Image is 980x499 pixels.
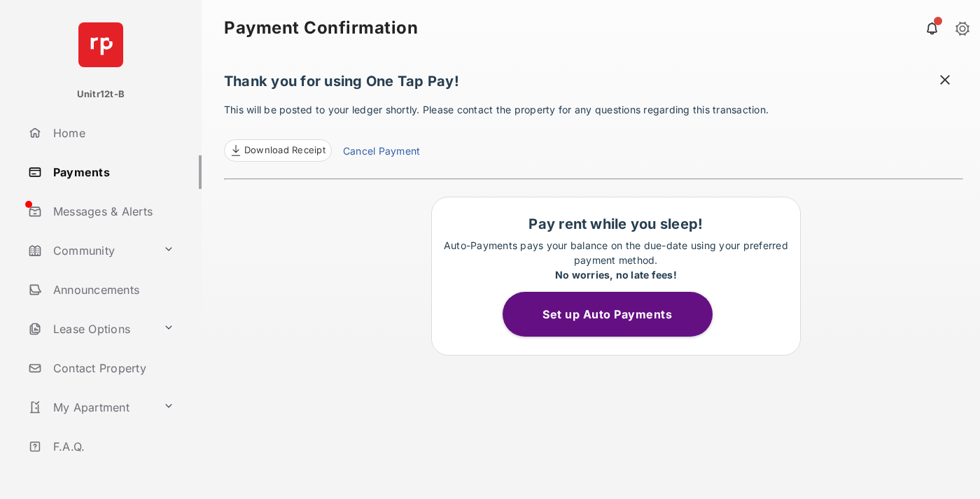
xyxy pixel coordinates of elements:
button: Set up Auto Payments [503,292,713,337]
a: Payments [22,155,202,189]
a: Home [22,116,202,150]
a: Cancel Payment [343,143,420,162]
p: Unitr12t-B [77,87,125,101]
a: Lease Options [22,312,157,346]
strong: Payment Confirmation [224,20,418,36]
a: Messages & Alerts [22,195,202,228]
a: Announcements [22,273,202,307]
a: My Apartment [22,391,157,424]
h1: Pay rent while you sleep! [439,216,793,232]
img: svg+xml;base64,PHN2ZyB4bWxucz0iaHR0cDovL3d3dy53My5vcmcvMjAwMC9zdmciIHdpZHRoPSI2NCIgaGVpZ2h0PSI2NC... [78,22,123,67]
span: Download Receipt [244,143,325,157]
a: Download Receipt [224,139,332,162]
h1: Thank you for using One Tap Pay! [224,73,963,97]
a: F.A.Q. [22,430,202,463]
a: Set up Auto Payments [503,307,729,321]
a: Community [22,234,157,267]
p: This will be posted to your ledger shortly. Please contact the property for any questions regardi... [224,102,963,162]
a: Contact Property [22,351,202,385]
div: No worries, no late fees! [439,267,793,282]
p: Auto-Payments pays your balance on the due-date using your preferred payment method. [439,238,793,282]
